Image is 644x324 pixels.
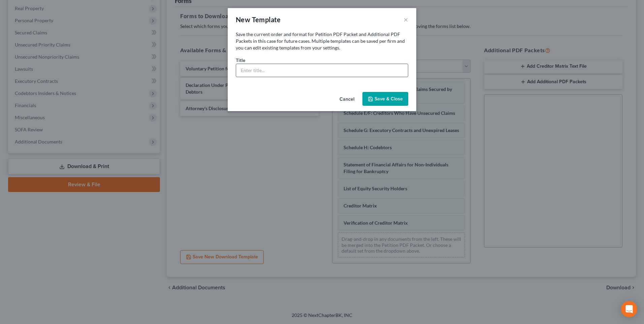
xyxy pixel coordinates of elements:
button: Cancel [334,93,360,106]
input: Enter title... [236,64,408,77]
div: New Template [236,15,281,24]
p: Save the current order and format for Petition PDF Packet and Additional PDF Packets in this case... [236,31,408,51]
button: Save & Close [362,92,408,106]
button: × [404,15,408,24]
div: Open Intercom Messenger [621,301,637,317]
span: Title [236,57,245,63]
